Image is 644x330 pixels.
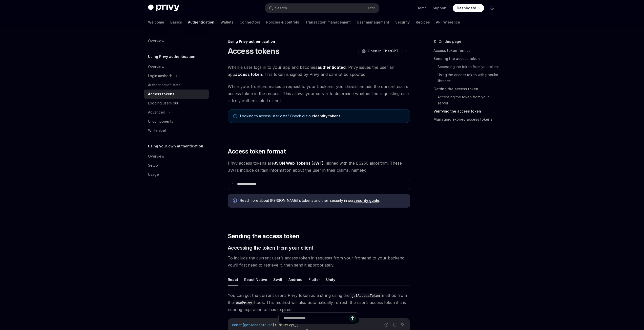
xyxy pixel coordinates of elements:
[148,171,159,178] div: Usage
[358,47,402,55] button: Open in ChatGPT
[314,114,341,118] a: Identity tokens
[244,274,267,285] button: React Native
[488,4,496,12] button: Toggle dark mode
[317,65,346,70] strong: authenticated
[349,293,382,298] code: getAccessToken
[228,254,410,269] span: To include the current user’s access token in requests from your frontend to your backend, you’ll...
[188,16,214,28] a: Authentication
[148,54,195,60] h5: Using Privy authentication
[228,292,410,313] span: You can get the current user’s Privy token as a string using the method from the hook. This metho...
[233,114,237,118] svg: Note
[228,47,279,56] h1: Access tokens
[228,39,410,44] div: Using Privy authentication
[275,5,289,11] div: Search...
[148,109,165,115] div: Advanced
[436,16,460,28] a: API reference
[148,38,164,44] div: Overview
[438,71,500,85] a: Using the access token with popular libraries
[144,36,209,46] a: Overview
[234,300,254,305] code: usePrivy
[266,16,299,28] a: Policies & controls
[326,274,335,285] button: Unity
[148,118,173,124] div: UI components
[240,114,405,119] span: Looking to access user data? Check out our .
[265,4,379,13] button: Search...CtrlK
[433,6,447,11] a: Support
[148,64,164,70] div: Overview
[288,274,302,285] button: Android
[144,99,209,108] a: Logging users out
[273,274,282,285] button: Swift
[228,64,410,78] span: When a user logs in to your app and becomes , Privy issues the user an app . This token is signed...
[148,5,179,12] img: dark logo
[438,63,500,71] a: Accessing the token from your client
[228,160,410,174] span: Privy access tokens are , signed with the ES256 algorithm. These JWTs include certain information...
[148,100,178,106] div: Logging users out
[148,73,173,79] div: Login methods
[417,6,427,11] a: Demo
[220,16,234,28] a: Wallets
[144,126,209,135] a: Whitelabel
[433,85,500,93] a: Getting the access token
[148,91,174,97] div: Access tokens
[144,161,209,170] a: Setup
[148,153,164,159] div: Overview
[148,127,166,134] div: Whitelabel
[144,90,209,99] a: Access tokens
[433,107,500,115] a: Verifying the access token
[228,147,286,156] span: Access token format
[235,72,262,77] strong: access token
[228,274,238,285] button: React
[395,16,410,28] a: Security
[148,143,203,149] h5: Using your own authentication
[274,161,324,166] a: JSON Web Tokens (JWT)
[144,152,209,161] a: Overview
[357,16,389,28] a: User management
[433,47,500,55] a: Access token format
[240,16,260,28] a: Connectors
[144,62,209,71] a: Overview
[349,315,356,322] button: Send message
[433,55,500,63] a: Sending the access token
[368,6,376,10] span: Ctrl K
[233,199,238,204] svg: Info
[144,117,209,126] a: UI components
[416,16,430,28] a: Recipes
[438,93,500,107] a: Accessing the token from your server
[439,38,461,45] span: On this page
[228,244,313,251] span: Accessing the token from your client
[228,232,300,240] span: Sending the access token
[148,82,181,88] div: Authentication state
[148,162,158,168] div: Setup
[308,274,320,285] button: Flutter
[305,16,351,28] a: Transaction management
[354,198,379,203] a: security guide
[148,16,164,28] a: Welcome
[433,115,500,123] a: Managing expired access tokens
[144,80,209,90] a: Authentication state
[144,170,209,179] a: Usage
[368,49,399,54] span: Open in ChatGPT
[240,198,405,203] span: Read more about [PERSON_NAME]’s tokens and their security in our .
[453,4,484,12] a: Dashboard
[170,16,182,28] a: Basics
[228,83,410,104] span: When your frontend makes a request to your backend, you should include the current user’s access ...
[457,6,476,11] span: Dashboard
